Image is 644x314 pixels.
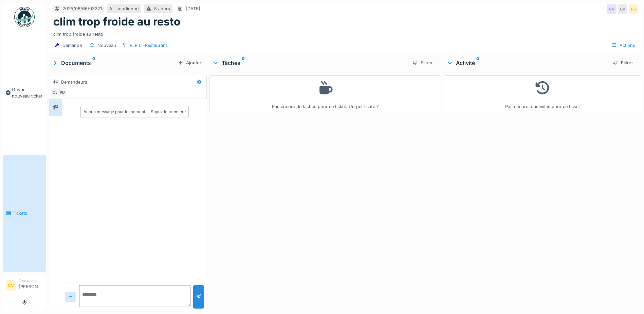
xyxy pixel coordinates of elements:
[629,4,638,14] div: PD
[92,59,95,67] sup: 0
[186,5,200,12] div: [DATE]
[97,42,116,49] div: Nouveau
[109,5,139,12] div: Air condionné
[448,78,637,110] div: Pas encore d'activités pour ce ticket
[57,88,67,97] div: PD
[3,155,46,272] a: Tickets
[52,59,175,67] div: Documents
[3,31,46,155] a: Ouvrir nouveau ticket
[618,4,627,14] div: CV
[410,58,436,67] div: Filtrer
[51,88,60,97] div: CV
[212,59,407,67] div: Tâches
[175,58,204,67] div: Ajouter
[6,278,43,294] a: CV Demandeur[PERSON_NAME]
[53,15,181,28] h1: clim trop froide au resto
[607,4,617,14] div: CV
[84,109,186,115] div: Aucun message pour le moment … Soyez le premier !
[14,7,35,27] img: Badge_color-CXgf-gQk.svg
[130,42,167,49] div: RLR 0 -Restaurant
[53,28,637,37] div: clim trop froide au resto
[62,42,82,49] div: Demande
[12,86,43,99] span: Ouvrir nouveau ticket
[19,278,43,293] li: [PERSON_NAME]
[19,278,43,283] div: Demandeur
[214,78,437,110] div: Pas encore de tâches pour ce ticket. Un petit café ?
[13,210,43,216] span: Tickets
[242,59,245,67] sup: 0
[154,5,170,12] div: 5 Jours
[446,59,607,67] div: Activité
[61,79,87,85] div: Demandeurs
[62,5,102,12] div: 2025/08/66/03221
[608,40,638,50] div: Actions
[610,58,636,67] div: Filtrer
[6,280,16,291] li: CV
[476,59,479,67] sup: 0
